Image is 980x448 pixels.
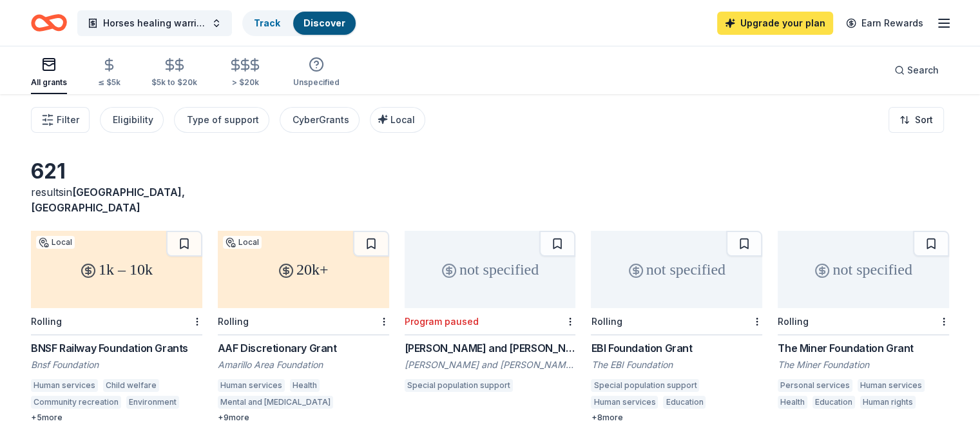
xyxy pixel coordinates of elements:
[77,10,232,36] button: Horses healing warriors
[858,379,925,392] div: Human services
[860,396,916,409] div: Human rights
[778,340,949,356] div: The Miner Foundation Grant
[280,107,360,133] button: CyberGrants
[293,52,340,94] button: Unspecified
[591,231,762,423] a: not specifiedRollingEBI Foundation GrantThe EBI FoundationSpecial population supportHuman service...
[293,77,340,88] div: Unspecified
[254,17,280,28] a: Track
[31,159,202,184] div: 621
[303,17,345,28] a: Discover
[31,231,202,423] a: 1k – 10kLocalRollingBNSF Railway Foundation GrantsBnsf FoundationHuman servicesChild welfareCommu...
[338,396,381,409] div: Education
[717,12,833,35] a: Upgrade your plan
[126,396,179,409] div: Environment
[218,358,389,371] div: Amarillo Area Foundation
[31,413,202,423] div: + 5 more
[218,231,389,308] div: 20k+
[293,112,349,128] div: CyberGrants
[290,379,320,392] div: Health
[591,396,658,409] div: Human services
[591,358,762,371] div: The EBI Foundation
[812,396,855,409] div: Education
[218,231,389,423] a: 20k+LocalRollingAAF Discretionary GrantAmarillo Area FoundationHuman servicesHealthMental and [ME...
[31,8,67,38] a: Home
[57,112,79,128] span: Filter
[405,358,576,371] div: [PERSON_NAME] and [PERSON_NAME] Foundation
[31,77,67,88] div: All grants
[838,12,931,35] a: Earn Rewards
[218,379,285,392] div: Human services
[113,112,153,128] div: Eligibility
[31,358,202,371] div: Bnsf Foundation
[778,231,949,308] div: not specified
[31,184,202,215] div: results
[103,379,159,392] div: Child welfare
[591,379,699,392] div: Special population support
[889,107,944,133] button: Sort
[218,413,389,423] div: + 9 more
[778,231,949,413] a: not specifiedRollingThe Miner Foundation GrantThe Miner FoundationPersonal servicesHuman services...
[103,15,206,31] span: Horses healing warriors
[31,316,62,327] div: Rolling
[223,236,262,249] div: Local
[100,107,164,133] button: Eligibility
[778,358,949,371] div: The Miner Foundation
[778,316,809,327] div: Rolling
[591,340,762,356] div: EBI Foundation Grant
[31,340,202,356] div: BNSF Railway Foundation Grants
[778,396,807,409] div: Health
[174,107,269,133] button: Type of support
[663,396,706,409] div: Education
[151,52,197,94] button: $5k to $20k
[370,107,425,133] button: Local
[884,57,949,83] button: Search
[31,186,185,214] span: in
[405,340,576,356] div: [PERSON_NAME] and [PERSON_NAME] Foundation Grant
[915,112,933,128] span: Sort
[98,77,120,88] div: ≤ $5k
[405,231,576,396] a: not specifiedProgram paused[PERSON_NAME] and [PERSON_NAME] Foundation Grant[PERSON_NAME] and [PER...
[31,186,185,214] span: [GEOGRAPHIC_DATA], [GEOGRAPHIC_DATA]
[778,379,852,392] div: Personal services
[31,107,90,133] button: Filter
[405,316,479,327] div: Program paused
[405,231,576,308] div: not specified
[591,413,762,423] div: + 8 more
[151,77,197,88] div: $5k to $20k
[228,77,262,88] div: > $20k
[31,396,121,409] div: Community recreation
[405,379,513,392] div: Special population support
[36,236,75,249] div: Local
[390,114,415,125] span: Local
[907,63,939,78] span: Search
[187,112,259,128] div: Type of support
[98,52,120,94] button: ≤ $5k
[31,379,98,392] div: Human services
[591,316,622,327] div: Rolling
[31,52,67,94] button: All grants
[218,340,389,356] div: AAF Discretionary Grant
[31,231,202,308] div: 1k – 10k
[218,396,333,409] div: Mental and [MEDICAL_DATA]
[242,10,357,36] button: TrackDiscover
[591,231,762,308] div: not specified
[228,52,262,94] button: > $20k
[218,316,249,327] div: Rolling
